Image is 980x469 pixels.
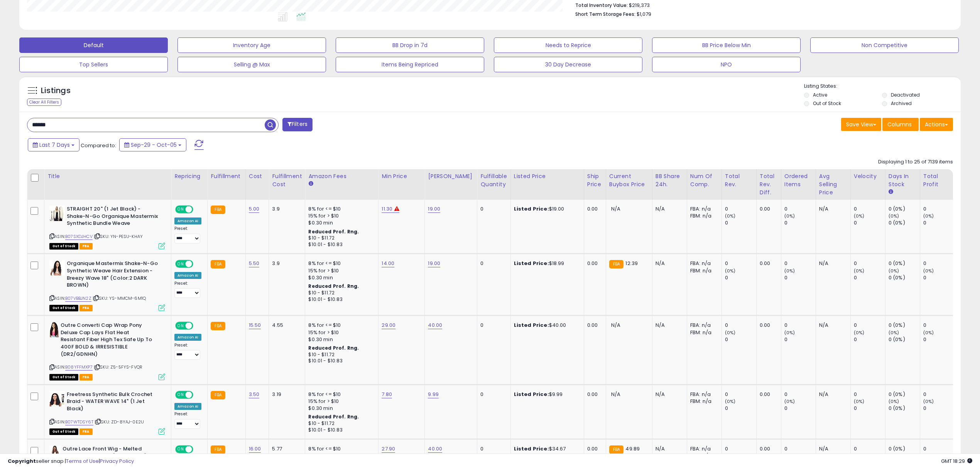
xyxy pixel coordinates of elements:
div: Fulfillment Cost [272,172,302,189]
div: $10.01 - $10.83 [308,358,372,364]
div: Days In Stock [889,172,917,189]
button: BB Price Below Min [652,37,801,53]
div: FBA: n/a [690,445,716,452]
small: FBA [609,260,623,268]
div: 8% for <= $10 [308,260,372,267]
div: 8% for <= $10 [308,206,372,212]
span: | SKU: YS-MMCM-6M1Q [93,295,146,301]
span: OFF [192,323,204,329]
button: Filters [282,118,313,131]
img: 51X7vNypRQL._SL40_.jpg [49,391,65,406]
small: FBA [211,322,225,330]
div: $10 - $11.72 [308,290,372,296]
p: Listing States: [804,83,961,90]
small: (0%) [784,268,795,274]
a: 7.80 [382,391,392,398]
div: 0.00 [760,391,775,398]
a: B07SXDJHCV [65,233,93,240]
div: 0 [854,274,885,281]
button: 30 Day Decrease [494,57,642,72]
a: 15.50 [249,321,261,329]
div: Amazon AI [174,272,201,279]
div: $10.01 - $10.83 [308,241,372,248]
div: 0.00 [587,260,600,267]
div: Min Price [382,172,421,180]
div: Num of Comp. [690,172,718,189]
div: 0 [725,445,756,452]
div: 0 [854,260,885,267]
div: 0 [784,322,816,329]
small: (0%) [923,268,934,274]
span: 2025-10-13 18:29 GMT [941,457,972,465]
div: 0.00 [760,260,775,267]
span: Columns [887,121,912,128]
button: Default [19,37,168,53]
div: $0.30 min [308,336,372,343]
div: 0 [784,405,816,412]
div: 0.00 [587,322,600,329]
button: Sep-29 - Oct-05 [119,138,186,151]
div: 0 [480,206,504,212]
b: Listed Price: [514,391,549,398]
div: 0 (0%) [889,206,920,212]
a: 29.00 [382,321,395,329]
div: Preset: [174,281,201,298]
div: Velocity [854,172,882,180]
button: Save View [841,118,881,131]
div: 0 [923,445,955,452]
a: 16.00 [249,445,261,453]
small: (0%) [854,398,865,404]
label: Deactivated [891,92,920,98]
span: FBA [79,305,93,311]
div: Fulfillable Quantity [480,172,507,189]
small: FBA [211,445,225,454]
div: Preset: [174,343,201,360]
small: FBA [211,206,225,214]
div: 0.00 [760,206,775,212]
a: B07WTDSY6T [65,419,93,425]
div: $0.30 min [308,219,372,226]
div: Ordered Items [784,172,813,189]
a: B08YFFMXP7 [65,364,93,370]
div: [PERSON_NAME] [428,172,474,180]
div: 0 [923,405,955,412]
span: FBA [79,243,93,250]
a: 40.00 [428,321,442,329]
div: 0 [725,405,756,412]
button: Columns [882,118,919,131]
small: (0%) [923,213,934,219]
a: 5.00 [249,205,260,213]
div: 0.00 [760,445,775,452]
small: (0%) [725,268,736,274]
div: ASIN: [49,322,165,379]
div: $40.00 [514,322,578,329]
div: $10.01 - $10.83 [308,296,372,303]
div: 0 [923,219,955,226]
div: N/A [656,445,681,452]
div: FBA: n/a [690,391,716,398]
div: 0 (0%) [889,336,920,343]
button: Selling @ Max [177,57,326,72]
span: OFF [192,391,204,398]
span: 12.39 [625,260,638,267]
div: 0 [784,274,816,281]
div: N/A [819,445,845,452]
div: 0 [854,206,885,212]
div: N/A [819,391,845,398]
div: 0 [725,391,756,398]
b: Short Term Storage Fees: [575,11,635,17]
div: 3.19 [272,391,299,398]
div: FBA: n/a [690,322,716,329]
div: 8% for <= $10 [308,322,372,329]
div: 0 [923,260,955,267]
small: (0%) [725,398,736,404]
div: 15% for > $10 [308,329,372,336]
div: Repricing [174,172,204,180]
div: ASIN: [49,391,165,434]
b: Listed Price: [514,205,549,212]
div: 0 [854,219,885,226]
span: N/A [611,205,620,212]
div: 0 [854,391,885,398]
div: 0.00 [760,322,775,329]
div: 0 [784,445,816,452]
